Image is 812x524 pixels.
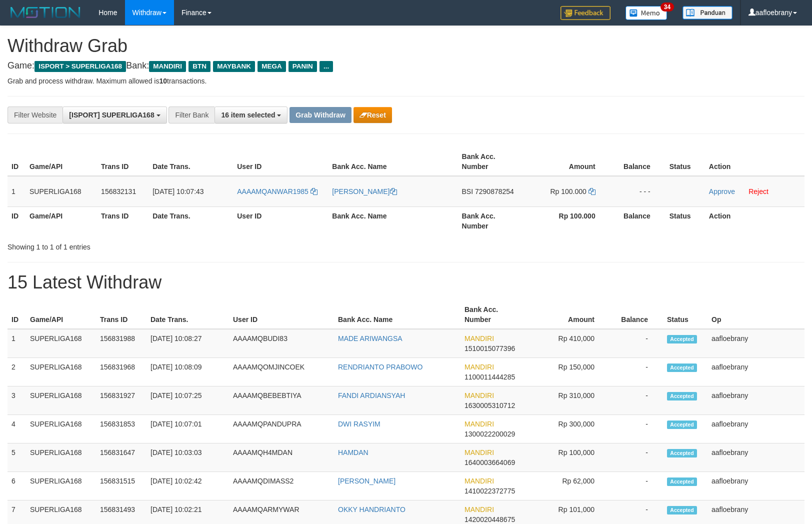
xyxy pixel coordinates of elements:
span: AAAAMQANWAR1985 [237,187,308,195]
a: OKKY HANDRIANTO [338,505,405,513]
td: 156831968 [96,358,146,386]
td: SUPERLIGA168 [26,358,96,386]
span: ISPORT > SUPERLIGA168 [34,61,126,72]
a: Reject [748,187,768,195]
td: 2 [7,358,26,386]
span: Rp 100.000 [550,187,586,195]
td: 3 [7,386,26,415]
strong: 10 [159,77,167,85]
button: Reset [353,107,392,123]
th: Status [663,300,707,329]
span: Copy 1410022372775 to clipboard [464,487,515,495]
button: Grab Withdraw [289,107,351,123]
p: Grab and process withdraw. Maximum allowed is transactions. [7,76,804,86]
span: Copy 1300022200029 to clipboard [464,430,515,438]
img: panduan.png [682,6,732,19]
td: [DATE] 10:08:27 [146,329,229,358]
td: - [609,358,663,386]
span: Accepted [667,335,697,343]
span: MANDIRI [149,61,186,72]
td: [DATE] 10:03:03 [146,443,229,472]
th: Trans ID [96,300,146,329]
span: 16 item selected [221,111,275,119]
span: MANDIRI [464,334,494,342]
th: Balance [610,206,665,235]
th: Game/API [25,147,97,176]
th: Trans ID [97,147,148,176]
img: Feedback.jpg [560,6,610,20]
span: Accepted [667,420,697,429]
th: Date Trans. [148,147,233,176]
span: [ISPORT] SUPERLIGA168 [69,111,154,119]
span: PANIN [288,61,317,72]
img: Button%20Memo.svg [625,6,667,20]
td: [DATE] 10:02:42 [146,472,229,500]
th: Action [705,206,804,235]
td: Rp 62,000 [529,472,609,500]
span: Accepted [667,506,697,514]
span: Copy 7290878254 to clipboard [475,187,514,195]
td: Rp 310,000 [529,386,609,415]
td: AAAAMQOMJINCOEK [229,358,334,386]
td: AAAAMQPANDUPRA [229,415,334,443]
th: User ID [233,206,328,235]
td: 1 [7,176,25,207]
td: aafloebrany [707,358,804,386]
span: Copy 1640003664069 to clipboard [464,458,515,466]
div: Showing 1 to 1 of 1 entries [7,238,331,252]
span: MANDIRI [464,420,494,428]
a: Copy 100000 to clipboard [588,187,595,195]
td: AAAAMQBEBEBTIYA [229,386,334,415]
span: MAYBANK [213,61,255,72]
td: Rp 300,000 [529,415,609,443]
td: aafloebrany [707,472,804,500]
td: 156831927 [96,386,146,415]
th: Game/API [25,206,97,235]
th: Op [707,300,804,329]
h1: 15 Latest Withdraw [7,272,804,292]
span: Copy 1510015077396 to clipboard [464,344,515,352]
th: Date Trans. [146,300,229,329]
td: Rp 410,000 [529,329,609,358]
td: SUPERLIGA168 [26,386,96,415]
td: - - - [610,176,665,207]
td: [DATE] 10:07:25 [146,386,229,415]
th: ID [7,206,25,235]
th: User ID [229,300,334,329]
th: Action [705,147,804,176]
a: [PERSON_NAME] [332,187,396,195]
span: Accepted [667,392,697,400]
th: Date Trans. [148,206,233,235]
a: DWI RASYIM [338,420,380,428]
td: AAAAMQDIMASS2 [229,472,334,500]
th: Bank Acc. Number [458,147,527,176]
td: - [609,415,663,443]
span: Copy 1100011444285 to clipboard [464,373,515,381]
span: MANDIRI [464,363,494,371]
th: Rp 100.000 [527,206,610,235]
th: Balance [609,300,663,329]
td: AAAAMQBUDI83 [229,329,334,358]
th: Bank Acc. Number [460,300,529,329]
th: Bank Acc. Number [458,206,527,235]
span: Accepted [667,449,697,457]
th: Bank Acc. Name [334,300,460,329]
th: Amount [529,300,609,329]
button: 16 item selected [214,106,287,123]
span: BSI [462,187,473,195]
th: Trans ID [97,206,148,235]
button: [ISPORT] SUPERLIGA168 [62,106,166,123]
a: MADE ARIWANGSA [338,334,402,342]
h1: Withdraw Grab [7,36,804,56]
td: 1 [7,329,26,358]
span: Copy 1630005310712 to clipboard [464,401,515,409]
td: aafloebrany [707,386,804,415]
td: 5 [7,443,26,472]
th: Status [665,147,705,176]
a: FANDI ARDIANSYAH [338,391,405,399]
th: ID [7,147,25,176]
a: [PERSON_NAME] [338,477,395,485]
th: User ID [233,147,328,176]
span: MANDIRI [464,477,494,485]
th: Bank Acc. Name [328,206,457,235]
